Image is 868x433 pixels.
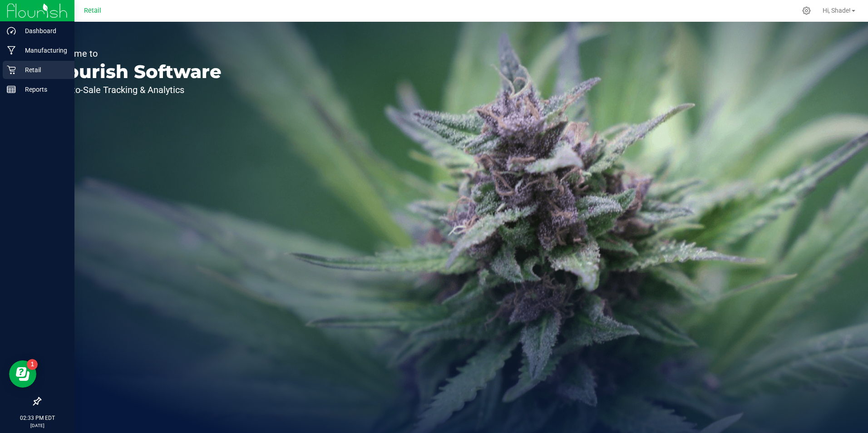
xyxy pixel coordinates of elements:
span: Hi, Shade! [823,7,851,14]
inline-svg: Manufacturing [7,46,16,55]
inline-svg: Dashboard [7,26,16,35]
p: Seed-to-Sale Tracking & Analytics [49,85,222,94]
p: Dashboard [16,25,70,36]
p: Manufacturing [16,45,70,56]
p: Retail [16,64,70,75]
p: Reports [16,84,70,95]
iframe: Resource center unread badge [27,359,38,370]
p: 02:33 PM EDT [4,414,70,422]
span: Retail [84,7,101,15]
p: [DATE] [4,422,70,429]
div: Manage settings [801,6,812,15]
p: Flourish Software [49,63,222,81]
inline-svg: Reports [7,85,16,94]
p: Welcome to [49,49,222,58]
inline-svg: Retail [7,65,16,74]
iframe: Resource center [9,360,36,388]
